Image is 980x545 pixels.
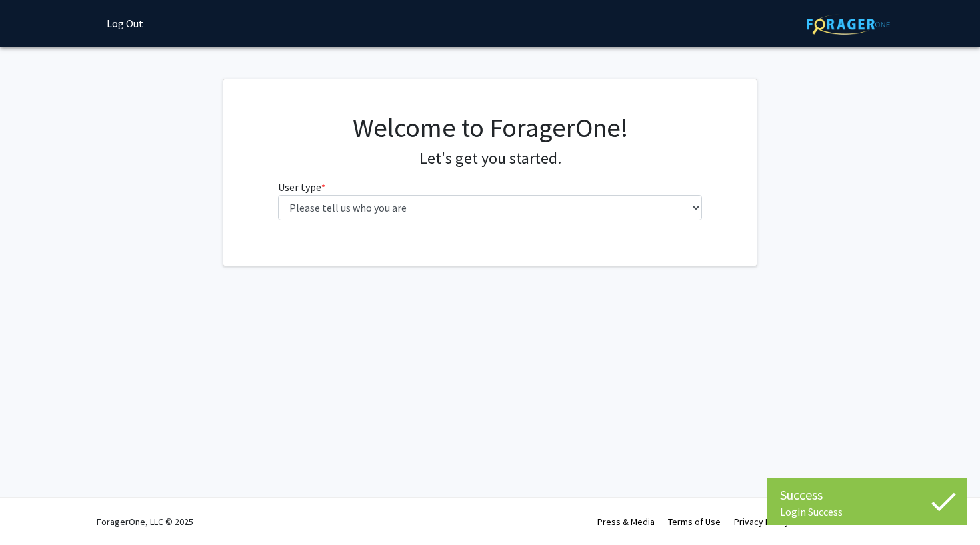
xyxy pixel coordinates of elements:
[278,112,703,144] h1: Welcome to ForagerOne!
[597,516,655,528] a: Press & Media
[807,14,890,35] img: ForagerOne Logo
[668,516,721,528] a: Terms of Use
[97,498,193,545] div: ForagerOne, LLC © 2025
[278,179,325,195] label: User type
[278,149,703,168] h4: Let's get you started.
[780,505,953,518] div: Login Success
[734,516,789,528] a: Privacy Policy
[780,485,953,505] div: Success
